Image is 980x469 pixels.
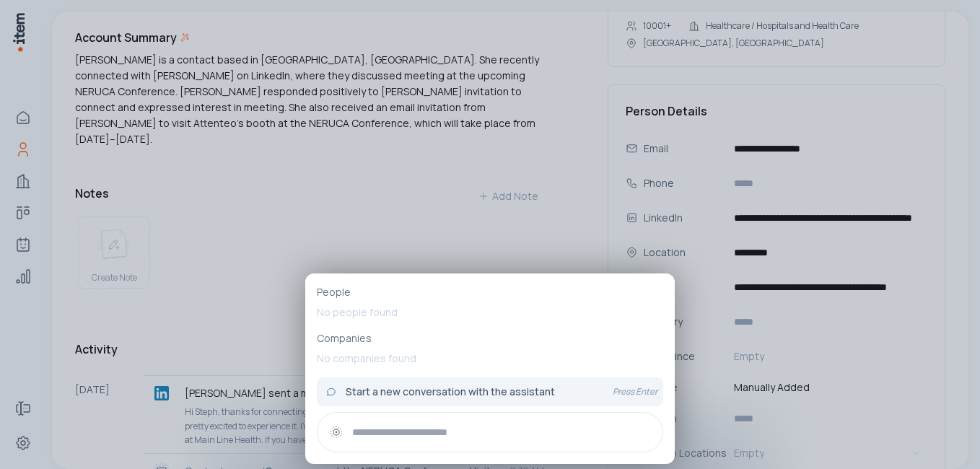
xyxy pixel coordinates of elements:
p: Press Enter [613,386,657,398]
p: No companies found [317,346,663,372]
span: Start a new conversation with the assistant [346,385,555,399]
p: No people found [317,299,663,325]
button: Start a new conversation with the assistantPress Enter [317,377,663,406]
p: People [317,285,663,299]
div: PeopleNo people foundCompaniesNo companies foundStart a new conversation with the assistantPress ... [305,273,675,464]
p: Companies [317,331,663,346]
